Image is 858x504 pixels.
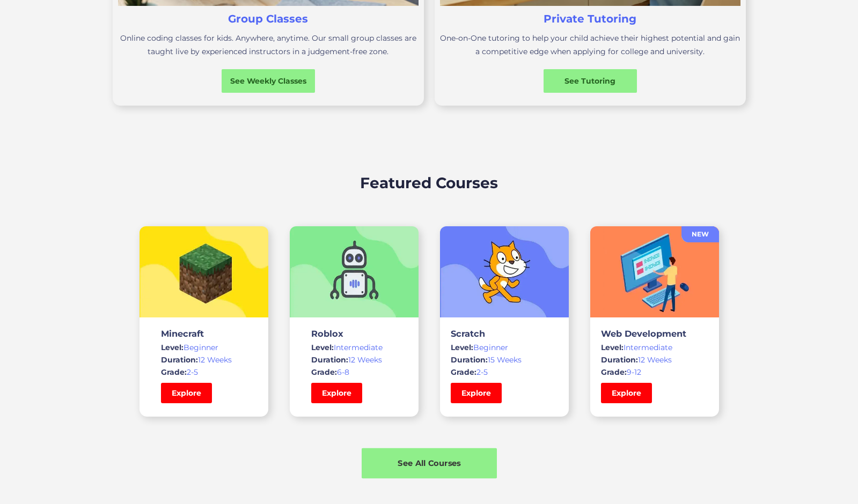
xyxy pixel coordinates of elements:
div: 12 Weeks [311,354,397,365]
h3: Minecraft [161,328,247,339]
a: NEW [681,226,719,242]
div: Intermediate [311,342,397,353]
span: Level: [311,343,334,352]
span: Duration: [311,355,348,365]
span: Grade: [601,367,627,377]
div: 6-8 [311,367,397,377]
span: Level: [601,343,624,352]
div: 15 Weeks [451,354,558,365]
a: See Tutoring [544,69,637,93]
p: Online coding classes for kids. Anywhere, anytime. Our small group classes are taught live by exp... [118,32,419,58]
div: 12 Weeks [161,354,247,365]
h3: Group Classes [228,11,308,26]
div: 9-12 [601,367,708,377]
span: Level: [161,343,184,352]
h3: Private Tutoring [544,11,636,26]
div: 2-5 [451,367,558,377]
div: 12 Weeks [601,354,708,365]
div: See Weekly Classes [222,76,315,86]
p: One-on-One tutoring to help your child achieve their highest potential and gain a competitive edg... [440,32,740,58]
div: Beginner [161,342,247,353]
span: Grade: [451,367,476,377]
span: Duration: [161,355,198,365]
a: Explore [451,383,502,403]
div: NEW [681,229,719,240]
a: See All Courses [362,448,497,479]
div: Beginner [451,342,558,353]
span: Duration: [451,355,488,365]
h3: Web Development [601,328,708,339]
div: See All Courses [362,457,497,469]
span: : [335,367,337,377]
div: 2-5 [161,367,247,377]
a: Explore [161,383,212,403]
a: Explore [601,383,652,403]
span: Grade [311,367,335,377]
h3: Scratch [451,328,558,339]
span: Level: [451,343,473,352]
span: Grade: [161,367,187,377]
div: Intermediate [601,342,708,353]
h2: Featured Courses [360,172,498,194]
a: Explore [311,383,362,403]
span: Duration: [601,355,638,365]
a: See Weekly Classes [222,69,315,93]
div: See Tutoring [544,76,637,86]
h3: Roblox [311,328,397,339]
